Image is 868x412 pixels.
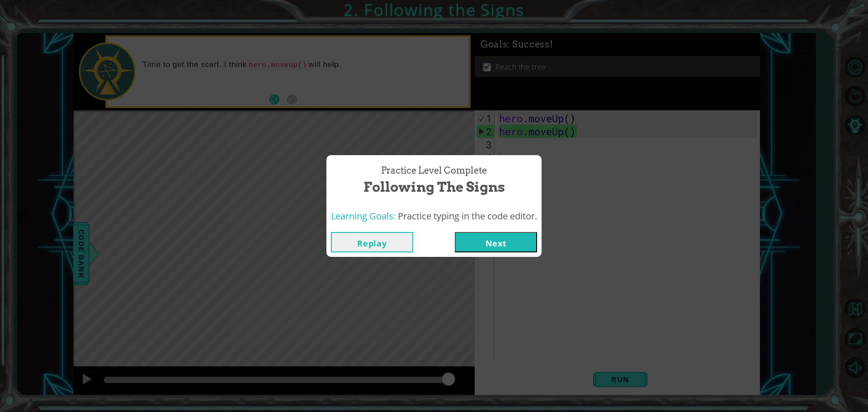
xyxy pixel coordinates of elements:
[381,164,487,177] span: Practice Level Complete
[398,210,537,222] span: Practice typing in the code editor.
[331,210,396,222] span: Learning Goals:
[455,232,537,252] button: Next
[363,177,505,197] span: Following the Signs
[331,232,413,252] button: Replay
